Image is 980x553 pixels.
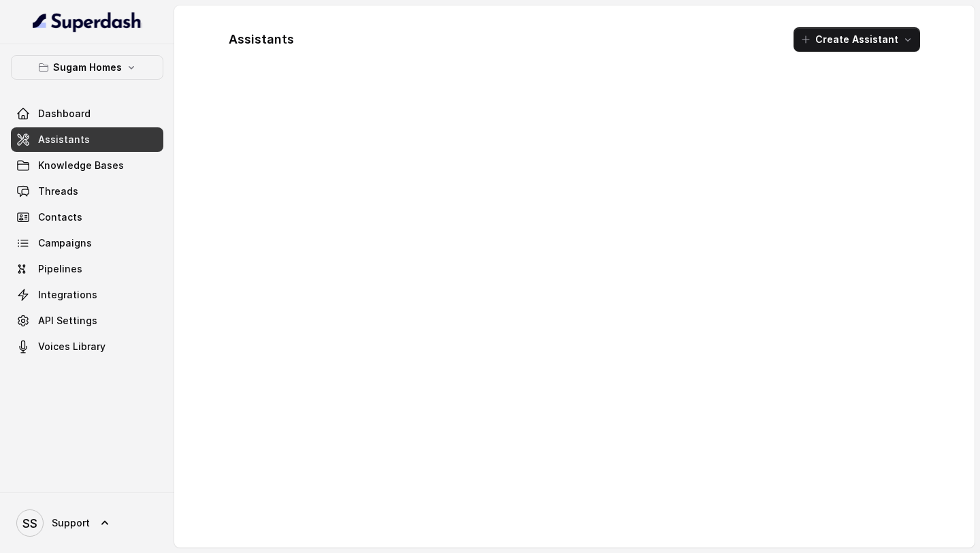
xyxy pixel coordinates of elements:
[11,334,163,359] a: Voices Library
[38,210,82,224] span: Contacts
[11,309,163,333] a: API Settings
[11,257,163,281] a: Pipelines
[38,107,91,121] span: Dashboard
[52,516,90,530] span: Support
[38,314,97,328] span: API Settings
[38,185,78,198] span: Threads
[229,29,294,50] h1: Assistants
[11,205,163,230] a: Contacts
[38,288,97,302] span: Integrations
[11,55,163,80] button: Sugam Homes
[38,159,124,172] span: Knowledge Bases
[38,340,105,353] span: Voices Library
[11,283,163,307] a: Integrations
[22,516,37,531] text: SS
[11,179,163,204] a: Threads
[38,133,90,146] span: Assistants
[794,27,920,52] button: Create Assistant
[11,101,163,126] a: Dashboard
[11,153,163,178] a: Knowledge Bases
[53,59,122,76] p: Sugam Homes
[38,236,92,250] span: Campaigns
[11,127,163,152] a: Assistants
[38,262,82,276] span: Pipelines
[11,504,163,542] a: Support
[11,231,163,255] a: Campaigns
[33,11,142,33] img: light.svg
